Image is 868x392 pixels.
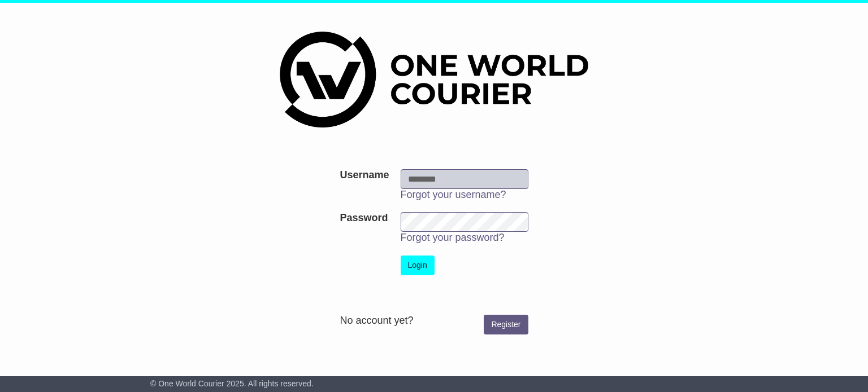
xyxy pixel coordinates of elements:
[340,315,528,327] div: No account yet?
[401,189,506,200] a: Forgot your username?
[280,32,588,127] img: One World
[401,256,435,275] button: Login
[484,315,528,334] a: Register
[401,232,505,243] a: Forgot your password?
[340,169,389,182] label: Username
[340,212,388,224] label: Password
[150,379,314,388] span: © One World Courier 2025. All rights reserved.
